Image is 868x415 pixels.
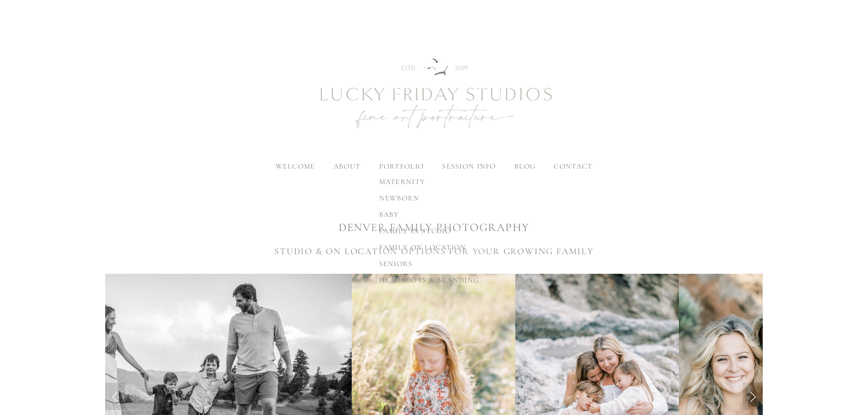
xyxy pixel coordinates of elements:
[334,162,360,171] label: about
[105,383,125,410] a: Previous Slide
[372,223,487,239] a: family in studio
[372,190,487,206] a: newborn
[514,162,535,171] a: blog
[379,276,479,285] span: headshots & branding
[379,210,399,219] span: baby
[372,206,487,223] a: baby
[379,194,420,203] span: newborn
[379,259,413,268] span: seniors
[554,162,592,171] a: contact
[372,174,487,190] a: maternity
[379,243,467,252] span: family on location
[105,220,763,236] h1: DENVER FAMILY PHOTOGRAPHY
[379,226,451,236] span: family in studio
[276,162,315,171] a: welcome
[372,256,487,272] a: seniors
[442,162,496,171] label: session info
[105,245,763,258] h3: STUDIO & ON LOCATION OPTIONS FOR YOUR GROWING FAMILY
[270,26,598,163] img: Newborn Photography Denver | Lucky Friday Studios
[372,239,487,256] a: family on location
[372,272,487,288] a: headshots & branding
[743,383,763,410] a: Next Slide
[379,162,424,171] label: portfolio
[379,177,426,186] span: maternity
